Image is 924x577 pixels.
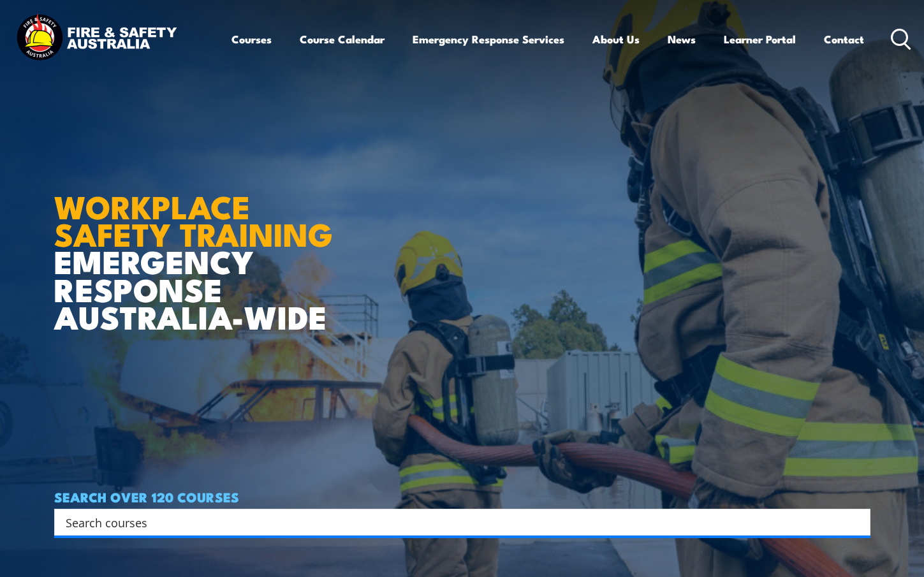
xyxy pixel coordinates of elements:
a: News [668,22,696,56]
a: About Us [592,22,640,56]
strong: WORKPLACE SAFETY TRAINING [54,181,333,258]
button: Search magnifier button [848,513,866,531]
a: Learner Portal [724,22,796,56]
a: Contact [824,22,864,56]
a: Emergency Response Services [413,22,564,56]
h1: EMERGENCY RESPONSE AUSTRALIA-WIDE [54,160,366,330]
a: Courses [231,22,272,56]
a: Course Calendar [300,22,385,56]
input: Search input [66,513,842,532]
form: Search form [68,513,845,531]
h4: SEARCH OVER 120 COURSES [54,490,870,504]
